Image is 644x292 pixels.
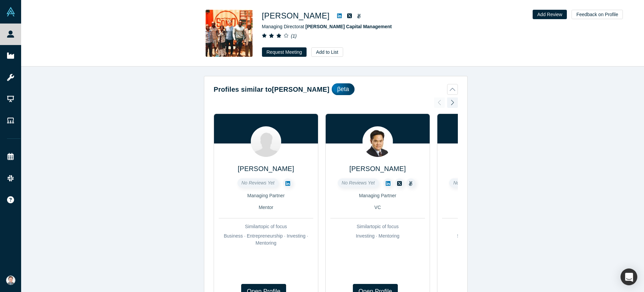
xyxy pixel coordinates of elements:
[442,204,537,211] div: Service Provider · Mentor
[247,193,284,198] span: Managing Partner
[533,10,567,19] button: Add Review
[332,83,354,95] div: βeta
[262,10,330,22] h1: [PERSON_NAME]
[305,24,391,29] a: [PERSON_NAME] Capital Management
[291,33,297,39] i: ( 1 )
[238,165,294,172] a: [PERSON_NAME]
[350,165,406,172] a: [PERSON_NAME]
[572,10,623,19] button: Feedback on Profile
[6,7,15,16] img: Alchemist Vault Logo
[356,233,399,239] span: Investing · Mentoring
[330,223,425,230] div: Similar topic of focus
[251,126,281,157] img: Steve Hogan's Profile Image
[362,126,393,157] img: Kai Tse's Profile Image
[206,10,253,57] img: George Rzepecki's Profile Image
[6,276,15,285] img: Andres Valdivieso's Account
[219,204,313,211] div: Mentor
[214,84,329,94] h2: Profiles similar to [PERSON_NAME]
[457,233,522,239] span: Startups · VC (Venture Capital)
[311,47,343,57] button: Add to List
[342,180,375,185] span: No Reviews Yet
[262,24,392,29] span: Managing Director at
[442,223,537,230] div: Similar topic of focus
[241,180,275,185] span: No Reviews Yet
[453,180,486,185] span: No Reviews Yet
[219,223,313,230] div: Similar topic of focus
[262,47,307,57] button: Request Meeting
[214,83,458,95] button: Profiles similar to[PERSON_NAME]βeta
[359,193,396,198] span: Managing Partner
[224,233,308,246] span: Business · Entrepreneurship · Investing · Mentoring
[330,204,425,211] div: VC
